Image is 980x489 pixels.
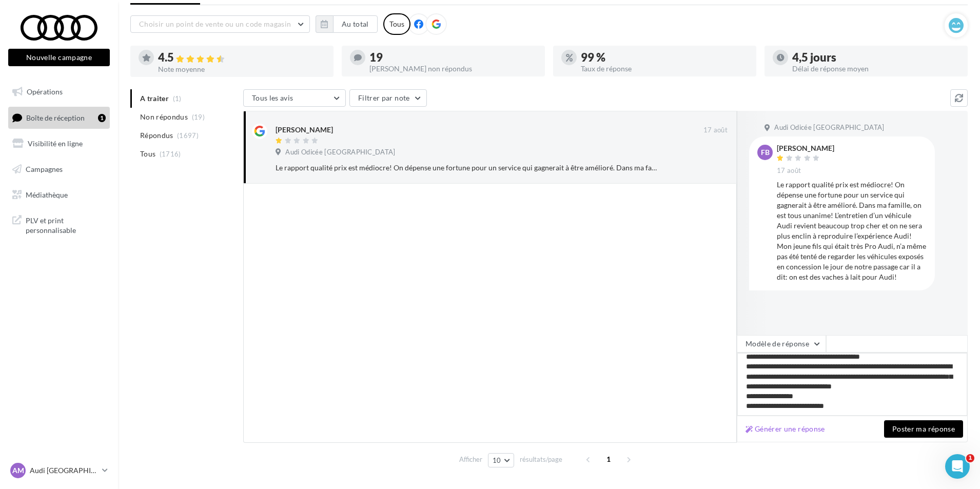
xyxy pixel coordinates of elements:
button: 10 [488,453,514,467]
span: Tous les avis [252,93,293,102]
a: PLV et print personnalisable [6,209,112,240]
div: [PERSON_NAME] non répondus [369,65,537,72]
button: Au total [316,15,378,33]
button: Modèle de réponse [737,335,826,353]
span: Campagnes [26,165,63,173]
div: Le rapport qualité prix est médiocre! On dépense une fortune pour un service qui gagnerait à être... [276,163,661,173]
span: Répondus [140,130,173,141]
button: Nouvelle campagne [8,49,110,66]
div: Note moyenne [158,66,325,73]
span: (1697) [177,131,199,140]
div: [PERSON_NAME] [777,145,834,152]
div: [PERSON_NAME] [276,125,333,135]
span: (1716) [160,150,181,158]
div: Tous [383,13,410,35]
button: Tous les avis [243,89,346,107]
div: 99 % [581,52,748,63]
span: Afficher [459,455,482,464]
span: PLV et print personnalisable [26,213,106,236]
div: 19 [369,52,537,63]
a: Opérations [6,81,112,103]
span: Médiathèque [26,190,68,199]
span: (19) [192,113,205,121]
span: Opérations [27,87,63,96]
span: Choisir un point de vente ou un code magasin [139,19,291,28]
iframe: Intercom live chat [945,454,970,479]
div: Le rapport qualité prix est médiocre! On dépense une fortune pour un service qui gagnerait à être... [777,180,927,282]
span: Non répondus [140,112,188,122]
span: Audi Odicée [GEOGRAPHIC_DATA] [774,123,884,132]
button: Générer une réponse [741,423,829,435]
div: Délai de réponse moyen [792,65,959,72]
span: AM [12,465,24,476]
div: 4.5 [158,52,325,64]
button: Choisir un point de vente ou un code magasin [130,15,310,33]
button: Au total [333,15,378,33]
a: Visibilité en ligne [6,133,112,154]
a: AM Audi [GEOGRAPHIC_DATA] [8,461,110,480]
button: Filtrer par note [349,89,427,107]
button: Poster ma réponse [884,420,963,438]
div: 4,5 jours [792,52,959,63]
a: Médiathèque [6,184,112,206]
p: Audi [GEOGRAPHIC_DATA] [30,465,98,476]
span: FB [761,147,770,158]
a: Campagnes [6,159,112,180]
a: Boîte de réception1 [6,107,112,129]
span: 1 [600,451,617,467]
span: Audi Odicée [GEOGRAPHIC_DATA] [285,148,395,157]
span: 17 août [777,166,801,175]
span: Visibilité en ligne [28,139,83,148]
div: Taux de réponse [581,65,748,72]
span: 17 août [703,126,728,135]
span: résultats/page [520,455,562,464]
div: 1 [98,114,106,122]
span: 10 [493,456,501,464]
span: Tous [140,149,155,159]
span: 1 [966,454,974,462]
span: Boîte de réception [26,113,85,122]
